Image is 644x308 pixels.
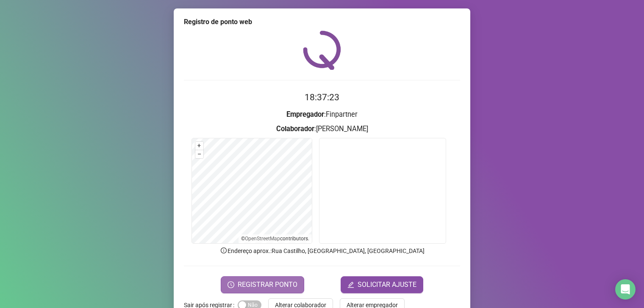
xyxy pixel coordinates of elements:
strong: Colaborador [276,125,314,133]
h3: : Finpartner [184,109,460,120]
div: Open Intercom Messenger [615,279,636,300]
span: edit [347,281,354,288]
p: Endereço aprox. : Rua Castilho, [GEOGRAPHIC_DATA], [GEOGRAPHIC_DATA] [184,246,460,256]
span: SOLICITAR AJUSTE [358,280,416,290]
time: 18:37:23 [305,92,339,102]
span: info-circle [220,247,228,254]
div: Registro de ponto web [184,17,460,27]
h3: : [PERSON_NAME] [184,124,460,135]
a: OpenStreetMap [245,236,280,242]
button: – [195,150,203,158]
span: clock-circle [228,281,234,288]
button: + [195,142,203,150]
button: editSOLICITAR AJUSTE [341,276,423,293]
img: QRPoint [303,30,341,70]
button: REGISTRAR PONTO [221,276,304,293]
strong: Empregador [286,110,324,118]
li: © contributors. [241,236,309,242]
span: REGISTRAR PONTO [238,280,297,290]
